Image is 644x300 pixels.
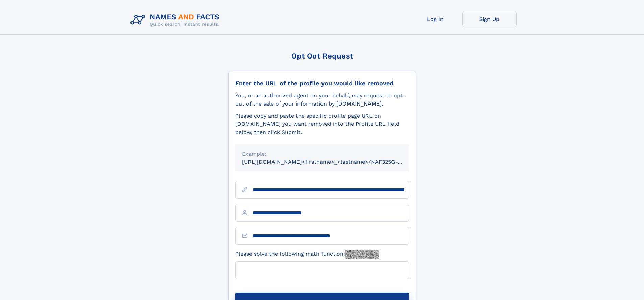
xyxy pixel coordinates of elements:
label: Please solve the following math function: [235,250,379,259]
div: Please copy and paste the specific profile page URL on [DOMAIN_NAME] you want removed into the Pr... [235,112,409,136]
small: [URL][DOMAIN_NAME]<firstname>_<lastname>/NAF325G-xxxxxxxx [242,159,422,165]
div: Example: [242,150,402,158]
a: Sign Up [462,11,517,27]
div: Enter the URL of the profile you would like removed [235,79,409,87]
div: You, or an authorized agent on your behalf, may request to opt-out of the sale of your informatio... [235,92,409,108]
img: Logo Names and Facts [128,11,225,29]
div: Opt Out Request [228,52,416,60]
a: Log In [408,11,462,27]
